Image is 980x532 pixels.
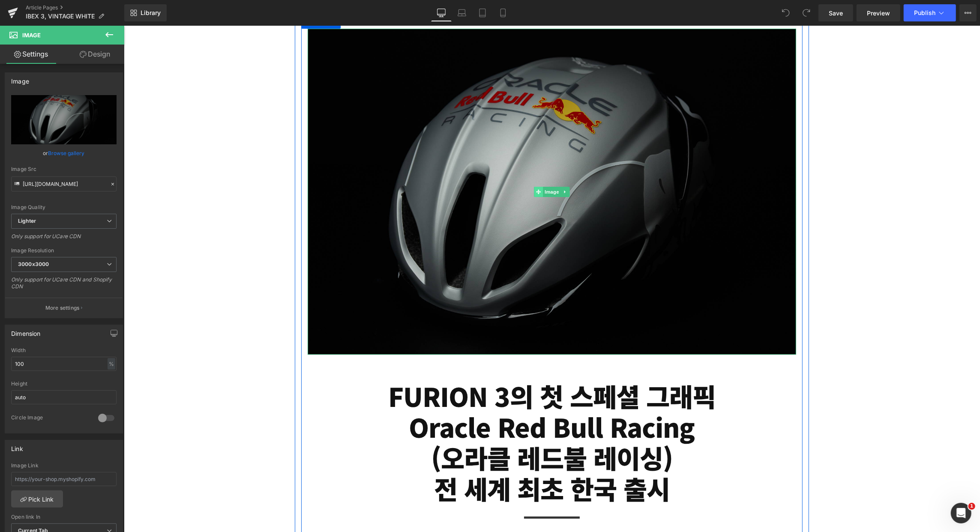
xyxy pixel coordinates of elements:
div: Link [11,440,23,452]
div: Image Link [11,463,117,469]
h1: FURION 3의 첫 스페셜 그래픽 [197,355,659,386]
a: Article Pages [26,4,124,11]
input: auto [11,357,117,371]
a: Mobile [493,4,513,21]
div: Image Resolution [11,248,117,254]
span: Image [22,32,41,39]
h1: 전 세계 최초 한국 출시 [197,447,659,478]
div: Height [11,381,117,387]
div: % [108,358,115,370]
span: Publish [914,9,935,16]
span: 1 [968,503,975,510]
div: Only support for UCare CDN [11,233,117,245]
p: More settings [45,304,80,312]
input: https://your-shop.myshopify.com [11,472,117,486]
span: Library [141,9,161,17]
a: Tablet [472,4,493,21]
h1: Oracle Red Bull Racing [197,386,659,416]
input: auto [11,390,117,404]
a: Design [64,45,126,64]
button: More [959,4,977,21]
b: Lighter [18,218,36,224]
button: Redo [798,4,815,21]
div: Image Quality [11,204,117,210]
span: Save [829,9,843,18]
span: Preview [867,9,890,18]
span: IBEX 3, VINTAGE WHITE [26,13,95,20]
button: More settings [5,298,123,318]
input: Link [11,176,117,191]
div: Width [11,347,117,353]
a: Expand / Collapse [437,161,446,171]
iframe: Intercom live chat [951,503,971,523]
div: Open link In [11,514,117,520]
b: 3000x3000 [18,261,49,267]
div: Circle Image [11,414,90,423]
h1: (오라클 레드불 레이싱) [197,416,659,447]
a: Browse gallery [48,146,85,161]
div: Image Src [11,166,117,172]
div: or [11,149,117,158]
button: Publish [904,4,956,21]
a: Pick Link [11,490,63,508]
p: 영원한 젊음과 반항의 아이콘, Red Bull Racing 팀의 대담한 정신이 강렬한 디자인으로 [220,506,636,518]
a: Laptop [452,4,472,21]
div: Dimension [11,325,41,337]
button: Undo [777,4,794,21]
div: Only support for UCare CDN and Shopify CDN [11,276,117,296]
a: New Library [124,4,167,21]
div: Image [11,73,29,85]
a: Desktop [431,4,452,21]
span: Image [419,161,437,171]
a: Preview [857,4,900,21]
